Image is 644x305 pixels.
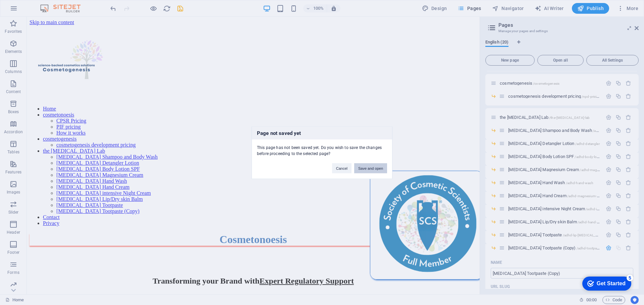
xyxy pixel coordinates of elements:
button: Save and open [354,163,387,173]
h3: Page not saved yet [252,127,392,139]
div: Get Started [20,7,49,13]
div: Get Started 5 items remaining, 0% complete [5,3,54,17]
a: Skip to main content [3,3,47,8]
div: This page has not been saved yet. Do you wish to save the changes before proceeding to the select... [252,139,392,156]
button: Cancel [332,163,352,173]
div: 5 [50,1,56,8]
